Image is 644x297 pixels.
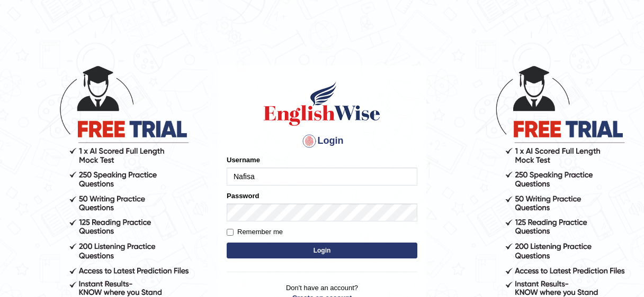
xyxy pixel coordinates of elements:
[262,80,382,127] img: Logo of English Wise sign in for intelligent practice with AI
[227,133,417,150] h4: Login
[227,243,417,258] button: Login
[227,191,259,201] label: Password
[227,155,260,165] label: Username
[227,227,283,237] label: Remember me
[227,229,234,236] input: Remember me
